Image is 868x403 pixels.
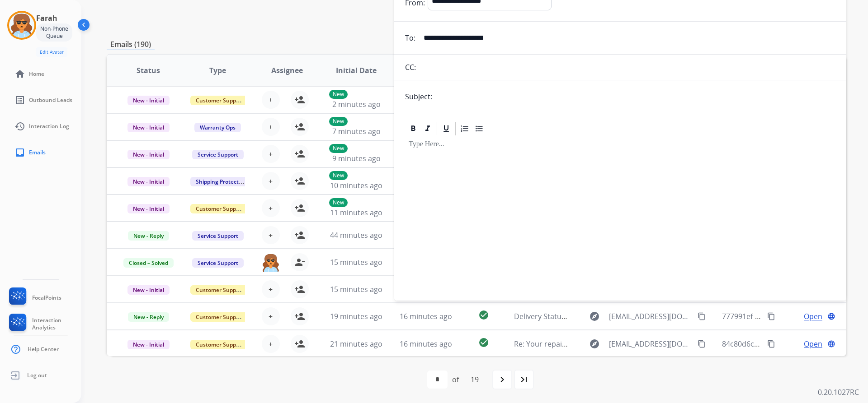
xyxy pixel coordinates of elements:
img: agent-avatar [262,253,280,272]
span: New - Initial [127,150,170,159]
mat-icon: explore [589,338,600,349]
span: [EMAIL_ADDRESS][DOMAIN_NAME] [609,338,693,349]
img: avatar [9,13,34,38]
span: Help Center [28,346,59,353]
span: Closed – Solved [123,258,174,268]
mat-icon: content_copy [767,340,775,348]
span: Type [209,65,226,76]
span: Status [137,65,160,76]
h3: Farah [36,13,57,23]
mat-icon: person_add [294,203,305,213]
span: Open [804,311,822,322]
span: 9 minutes ago [332,153,381,163]
mat-icon: person_add [294,230,305,241]
mat-icon: inbox [14,147,25,158]
span: + [269,311,273,322]
mat-icon: explore [589,311,600,322]
p: New [329,198,348,207]
span: [EMAIL_ADDRESS][DOMAIN_NAME] [609,311,693,322]
span: Interaction Analytics [32,317,81,331]
span: 2 minutes ago [332,99,381,109]
span: Shipping Protection [190,177,252,186]
span: Re: Your repaired product is ready for pickup [514,339,668,349]
div: Ordered List [458,122,472,135]
span: + [269,176,273,186]
button: + [262,172,280,190]
span: + [269,338,273,349]
mat-icon: last_page [519,374,529,385]
span: Customer Support [190,340,249,349]
span: New - Initial [127,177,170,186]
span: 21 minutes ago [330,339,382,349]
mat-icon: check_circle [478,337,489,348]
span: Delivery Status Notification (Failure) [514,311,636,321]
div: Non-Phone Queue [36,23,72,42]
mat-icon: check_circle [478,310,489,320]
p: Emails (190) [107,39,155,50]
mat-icon: person_add [294,338,305,349]
span: 15 minutes ago [330,284,382,294]
mat-icon: content_copy [698,312,706,320]
span: Interaction Log [29,123,69,130]
mat-icon: person_add [294,311,305,322]
mat-icon: person_remove [294,257,305,268]
p: To: [405,32,415,43]
div: 19 [463,371,486,389]
span: Service Support [192,258,244,268]
mat-icon: home [14,69,25,79]
button: + [262,199,280,217]
span: FocalPoints [32,294,61,301]
a: Interaction Analytics [7,314,81,334]
mat-icon: person_add [294,284,305,295]
mat-icon: language [827,340,835,348]
span: + [269,148,273,159]
span: New - Initial [127,204,170,213]
span: Initial Date [336,65,377,76]
span: Log out [27,372,47,379]
span: Outbound Leads [29,97,72,104]
button: + [262,307,280,325]
span: 11 minutes ago [330,208,382,218]
span: Emails [29,149,46,156]
span: 10 minutes ago [330,181,382,190]
button: + [262,280,280,298]
mat-icon: content_copy [698,340,706,348]
span: + [269,203,273,213]
p: CC: [405,62,416,73]
span: New - Initial [127,123,170,132]
p: New [329,90,348,99]
mat-icon: person_add [294,121,305,132]
mat-icon: history [14,121,25,132]
span: 16 minutes ago [400,311,452,321]
button: + [262,145,280,163]
span: Customer Support [190,96,249,105]
button: + [262,118,280,136]
span: Open [804,338,822,349]
span: Home [29,70,44,78]
mat-icon: person_add [294,148,305,159]
span: + [269,94,273,105]
button: + [262,335,280,353]
span: Customer Support [190,204,249,213]
span: 7 minutes ago [332,126,381,136]
p: New [329,117,348,126]
p: New [329,144,348,153]
button: Edit Avatar [36,47,67,57]
p: Subject: [405,91,432,102]
span: 19 minutes ago [330,311,382,321]
span: 777991ef-3e38-41a2-baa9-d14c16c0c287 [722,311,859,321]
button: + [262,91,280,109]
div: Bold [406,122,420,135]
span: New - Reply [128,312,169,322]
span: Service Support [192,150,244,159]
mat-icon: list_alt [14,95,25,106]
mat-icon: language [827,312,835,320]
span: + [269,121,273,132]
span: 16 minutes ago [400,339,452,349]
span: Customer Support [190,312,249,322]
span: 44 minutes ago [330,230,382,240]
mat-icon: person_add [294,176,305,186]
span: New - Reply [128,231,169,241]
div: Italic [421,122,434,135]
span: + [269,284,273,295]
